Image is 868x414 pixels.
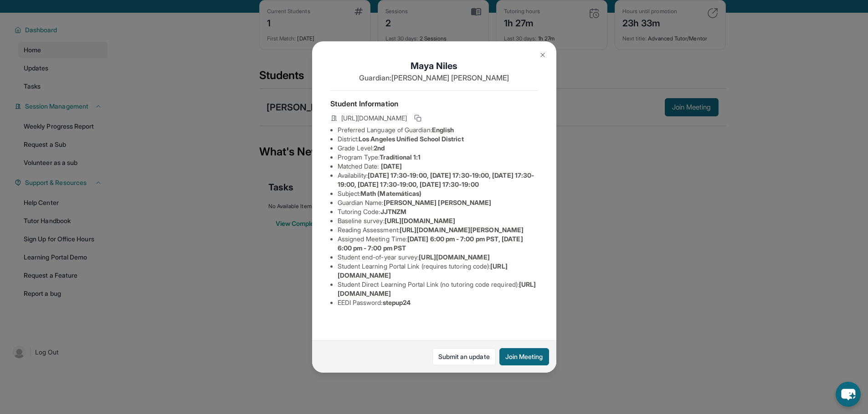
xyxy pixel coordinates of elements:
[499,348,549,365] button: Join Meeting
[338,207,538,216] li: Tutoring Code :
[836,382,861,407] button: chat-button
[330,72,538,83] p: Guardian: [PERSON_NAME] [PERSON_NAME]
[330,60,538,72] h1: Maya Niles
[432,348,496,365] a: Submit an update
[338,162,538,171] li: Matched Date:
[419,253,489,261] span: [URL][DOMAIN_NAME]
[338,298,538,307] li: EEDI Password :
[330,98,538,109] h4: Student Information
[338,189,538,198] li: Subject :
[338,235,523,252] span: [DATE] 6:00 pm - 7:00 pm PST, [DATE] 6:00 pm - 7:00 pm PST
[338,234,538,253] li: Assigned Meeting Time :
[374,144,385,152] span: 2nd
[432,126,454,134] span: English
[385,217,455,224] span: [URL][DOMAIN_NAME]
[381,162,402,170] span: [DATE]
[360,190,421,197] span: Math (Matemáticas)
[338,262,538,280] li: Student Learning Portal Link (requires tutoring code) :
[341,114,407,123] span: [URL][DOMAIN_NAME]
[412,113,423,124] button: Copy link
[338,125,538,135] li: Preferred Language of Guardian:
[384,199,492,206] span: [PERSON_NAME] [PERSON_NAME]
[338,216,538,225] li: Baseline survey :
[380,153,421,161] span: Traditional 1:1
[338,171,538,189] li: Availability:
[338,198,538,207] li: Guardian Name :
[338,280,538,298] li: Student Direct Learning Portal Link (no tutoring code required) :
[338,153,538,162] li: Program Type:
[338,171,534,188] span: [DATE] 17:30-19:00, [DATE] 17:30-19:00, [DATE] 17:30-19:00, [DATE] 17:30-19:00, [DATE] 17:30-19:00
[539,51,546,59] img: Close Icon
[400,226,524,234] span: [URL][DOMAIN_NAME][PERSON_NAME]
[338,144,538,153] li: Grade Level:
[380,208,406,215] span: JJTNZM
[338,135,538,144] li: District:
[338,225,538,234] li: Reading Assessment :
[383,299,411,306] span: stepup24
[359,135,463,143] span: Los Angeles Unified School District
[338,253,538,262] li: Student end-of-year survey :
